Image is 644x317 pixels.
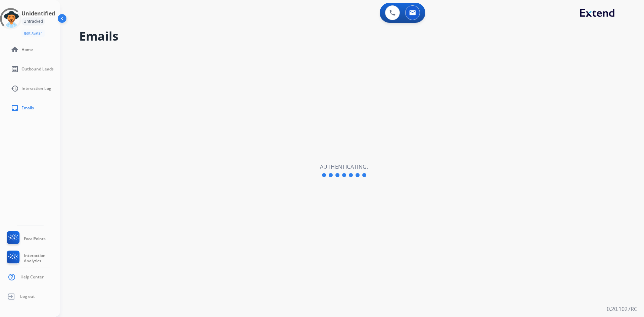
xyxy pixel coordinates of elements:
h2: Emails [79,30,628,43]
div: Untracked [21,17,45,25]
mat-icon: list_alt [11,65,19,73]
span: Interaction Log [21,86,51,91]
mat-icon: home [11,46,19,54]
h2: Authenticating. [320,163,368,171]
span: Home [21,47,33,52]
span: Outbound Leads [21,66,54,72]
a: FocalPoints [5,231,46,247]
a: Interaction Analytics [5,251,60,266]
h3: Unidentified [21,9,55,17]
p: 0.20.1027RC [607,305,637,313]
span: FocalPoints [24,236,46,242]
mat-icon: inbox [11,104,19,112]
button: Edit Avatar [21,30,45,37]
mat-icon: history [11,85,19,93]
span: Log out [20,294,35,299]
span: Help Center [20,274,44,280]
span: Emails [21,105,34,111]
span: Interaction Analytics [24,253,60,264]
